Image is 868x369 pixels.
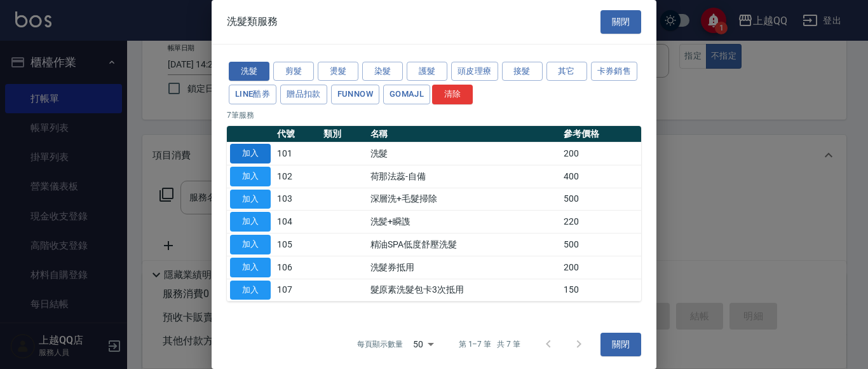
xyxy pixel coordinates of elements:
[560,143,641,165] td: 200
[367,211,560,233] td: 洗髪+瞬謢
[230,258,271,277] button: 加入
[229,85,276,104] button: LINE酷券
[320,126,367,143] th: 類別
[274,233,320,256] td: 105
[560,188,641,211] td: 500
[367,233,560,256] td: 精油SPA低度舒壓洗髮
[280,85,327,104] button: 贈品扣款
[367,279,560,302] td: 髮原素洗髮包卡3次抵用
[331,85,379,104] button: FUNNOW
[407,62,447,81] button: 護髮
[230,190,271,209] button: 加入
[274,211,320,233] td: 104
[502,62,543,81] button: 接髮
[367,165,560,188] td: 荷那法蕊-自備
[451,62,498,81] button: 頭皮理療
[560,233,641,256] td: 500
[230,144,271,164] button: 加入
[362,62,403,81] button: 染髮
[318,62,358,81] button: 燙髮
[459,338,520,350] p: 第 1–7 筆 共 7 筆
[357,338,403,350] p: 每頁顯示數量
[367,143,560,165] td: 洗髮
[274,126,320,143] th: 代號
[560,165,641,188] td: 400
[560,256,641,279] td: 200
[230,281,271,300] button: 加入
[273,62,314,81] button: 剪髮
[227,15,278,28] span: 洗髮類服務
[230,212,271,232] button: 加入
[600,10,641,34] button: 關閉
[600,333,641,356] button: 關閉
[274,143,320,165] td: 101
[229,62,269,81] button: 洗髮
[560,211,641,233] td: 220
[408,327,438,361] div: 50
[274,279,320,302] td: 107
[230,235,271,254] button: 加入
[274,188,320,211] td: 103
[274,256,320,279] td: 106
[560,279,641,302] td: 150
[367,188,560,211] td: 深層洗+毛髮掃除
[560,126,641,143] th: 參考價格
[383,85,430,104] button: GOMAJL
[274,165,320,188] td: 102
[367,126,560,143] th: 名稱
[367,256,560,279] td: 洗髮券抵用
[227,109,641,121] p: 7 筆服務
[591,62,638,81] button: 卡券銷售
[432,85,473,104] button: 清除
[546,62,587,81] button: 其它
[230,167,271,186] button: 加入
